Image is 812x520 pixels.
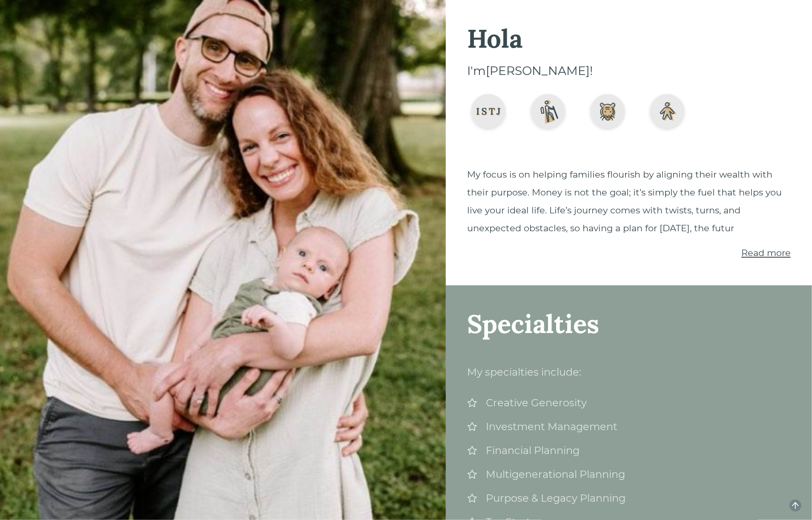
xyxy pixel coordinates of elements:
[467,419,791,434] div: Investment Management
[467,395,791,411] div: Creative Generosity
[467,91,510,134] img: MBTI
[586,91,629,134] img: Animal
[467,491,791,506] div: Purpose & Legacy Planning
[467,467,791,482] div: Multigenerational Planning
[467,311,791,336] div: Specialties
[467,362,791,382] div: My specialties include:
[467,64,791,78] div: I'm [PERSON_NAME] !
[467,26,791,51] div: Hola
[467,169,782,233] span: My focus is on helping families flourish by aligning their wealth with their purpose. Money is no...
[467,443,791,458] div: Financial Planning
[791,501,800,510] span: arrow-up
[646,91,689,134] img: Birth Order
[527,91,569,134] img: Hobby
[741,247,791,258] span: Read more
[789,500,801,511] button: arrow-up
